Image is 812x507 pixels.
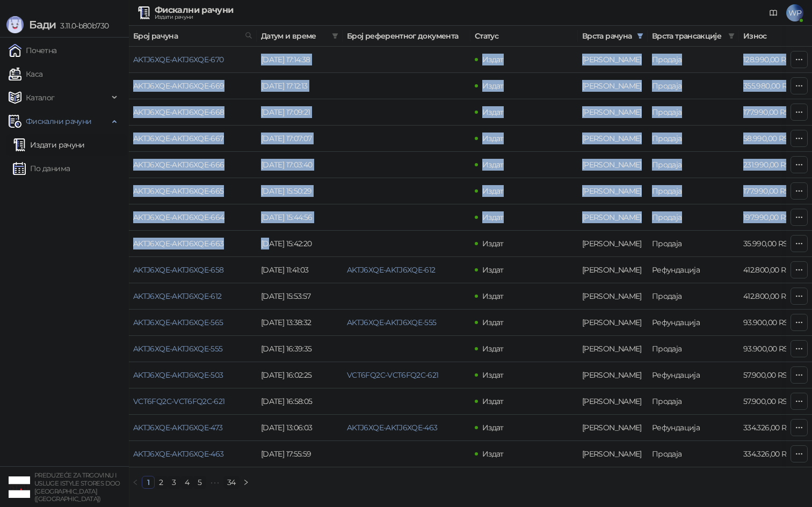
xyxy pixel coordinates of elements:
span: Издат [482,265,504,275]
a: Документација [765,4,782,21]
span: filter [635,28,646,44]
a: AKTJ6XQE-AKTJ6XQE-666 [133,160,224,170]
li: 34 [223,476,240,489]
a: AKTJ6XQE-AKTJ6XQE-664 [133,212,224,222]
span: left [132,479,139,486]
span: Издат [482,81,504,91]
td: AKTJ6XQE-AKTJ6XQE-463 [129,441,257,467]
td: AKTJ6XQE-AKTJ6XQE-663 [129,231,257,257]
th: Број референтног документа [343,26,470,47]
span: Издат [482,212,504,222]
td: AKTJ6XQE-AKTJ6XQE-669 [129,73,257,99]
small: PREDUZEĆE ZA TRGOVINU I USLUGE ISTYLE STORES DOO [GEOGRAPHIC_DATA] ([GEOGRAPHIC_DATA]) [34,472,120,503]
span: Врста трансакције [652,30,724,42]
span: 3.11.0-b80b730 [56,21,108,31]
a: Почетна [9,40,57,61]
td: [DATE] 17:14:38 [257,47,343,73]
td: Рефундација [648,362,739,388]
td: Аванс [578,204,648,231]
td: [DATE] 13:38:32 [257,310,343,336]
span: right [243,479,249,486]
span: filter [728,33,735,39]
a: AKTJ6XQE-AKTJ6XQE-463 [347,423,438,432]
a: AKTJ6XQE-AKTJ6XQE-665 [133,186,224,196]
div: Фискални рачуни [155,6,233,14]
a: AKTJ6XQE-AKTJ6XQE-658 [133,265,224,275]
td: Рефундација [648,415,739,441]
li: 4 [180,476,193,489]
span: Издат [482,423,504,432]
a: AKTJ6XQE-AKTJ6XQE-565 [133,318,223,327]
td: Аванс [578,441,648,467]
td: [DATE] 11:41:03 [257,257,343,283]
button: right [240,476,252,489]
td: [DATE] 17:12:13 [257,73,343,99]
td: Аванс [578,73,648,99]
a: AKTJ6XQE-AKTJ6XQE-670 [133,55,224,64]
span: Издат [482,318,504,327]
td: Аванс [578,283,648,310]
td: Аванс [578,152,648,178]
span: Издат [482,107,504,117]
a: AKTJ6XQE-AKTJ6XQE-669 [133,81,224,91]
td: Аванс [578,178,648,204]
span: Издат [482,134,504,143]
a: VCT6FQ2C-VCT6FQ2C-621 [347,370,439,380]
td: AKTJ6XQE-AKTJ6XQE-473 [129,415,257,441]
td: [DATE] 17:07:07 [257,126,343,152]
span: filter [637,33,643,39]
td: Аванс [578,336,648,362]
td: [DATE] 16:39:35 [257,336,343,362]
td: VCT6FQ2C-VCT6FQ2C-621 [129,388,257,415]
span: Каталог [26,87,55,108]
li: Следећа страна [240,476,252,489]
td: Аванс [578,126,648,152]
td: Продаја [648,283,739,310]
span: Врста рачуна [582,30,633,42]
td: [DATE] 17:03:40 [257,152,343,178]
li: 1 [142,476,155,489]
a: 1 [142,476,154,488]
td: AKTJ6XQE-AKTJ6XQE-666 [129,152,257,178]
td: Аванс [578,257,648,283]
td: [DATE] 16:58:05 [257,388,343,415]
td: AKTJ6XQE-AKTJ6XQE-668 [129,99,257,126]
span: Издат [482,396,504,406]
td: AKTJ6XQE-AKTJ6XQE-665 [129,178,257,204]
td: [DATE] 15:44:56 [257,204,343,231]
td: [DATE] 15:42:20 [257,231,343,257]
span: Износ [743,30,799,42]
span: filter [330,28,340,44]
li: 2 [155,476,168,489]
li: Следећих 5 Страна [206,476,223,489]
a: AKTJ6XQE-AKTJ6XQE-555 [347,318,437,327]
span: Издат [482,370,504,380]
span: Издат [482,186,504,196]
a: 5 [194,476,206,488]
td: Рефундација [648,257,739,283]
div: Издати рачуни [155,14,233,20]
img: 64x64-companyLogo-77b92cf4-9946-4f36-9751-bf7bb5fd2c7d.png [9,476,30,498]
a: AKTJ6XQE-AKTJ6XQE-473 [133,423,223,432]
td: Аванс [578,47,648,73]
td: Аванс [578,99,648,126]
span: Издат [482,344,504,354]
td: AKTJ6XQE-AKTJ6XQE-670 [129,47,257,73]
td: [DATE] 13:06:03 [257,415,343,441]
th: Статус [470,26,578,47]
span: ••• [206,476,223,489]
td: AKTJ6XQE-AKTJ6XQE-612 [129,283,257,310]
span: Издат [482,449,504,459]
a: 4 [181,476,193,488]
img: Logo [6,16,24,33]
span: Бади [29,18,56,31]
td: Продаја [648,441,739,467]
td: Продаја [648,178,739,204]
th: Врста трансакције [648,26,739,47]
span: Фискални рачуни [26,111,91,132]
td: AKTJ6XQE-AKTJ6XQE-565 [129,310,257,336]
li: 5 [193,476,206,489]
a: AKTJ6XQE-AKTJ6XQE-663 [133,239,224,248]
a: AKTJ6XQE-AKTJ6XQE-612 [347,265,436,275]
td: [DATE] 15:53:57 [257,283,343,310]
